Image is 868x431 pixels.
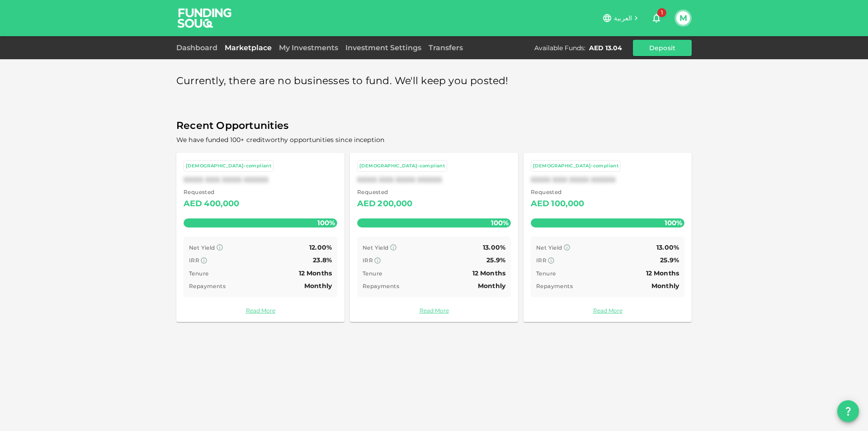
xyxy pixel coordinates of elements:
[189,257,199,264] span: IRR
[189,270,208,277] span: Tenure
[189,244,215,251] span: Net Yield
[184,188,240,197] span: Requested
[176,136,384,144] span: We have funded 100+ creditworthy opportunities since inception
[531,175,684,184] div: XXXX XXX XXXX XXXXX
[363,270,382,277] span: Tenure
[176,153,344,322] a: [DEMOGRAPHIC_DATA]-compliantXXXX XXX XXXX XXXXX Requested AED400,000100% Net Yield 12.00% IRR 23....
[589,43,622,52] div: AED 13.04
[483,243,505,251] span: 13.00%
[221,43,275,52] a: Marketplace
[184,306,337,315] a: Read More
[186,162,271,170] div: [DEMOGRAPHIC_DATA]-compliant
[363,257,373,264] span: IRR
[363,244,389,251] span: Net Yield
[614,14,632,22] span: العربية
[551,197,584,211] div: 100,000
[204,197,239,211] div: 400,000
[536,244,562,251] span: Net Yield
[837,400,859,422] button: question
[350,153,518,322] a: [DEMOGRAPHIC_DATA]-compliantXXXX XXX XXXX XXXXX Requested AED200,000100% Net Yield 13.00% IRR 25....
[275,43,342,52] a: My Investments
[534,43,585,52] div: Available Funds :
[299,269,332,277] span: 12 Months
[363,283,399,289] span: Repayments
[536,257,547,264] span: IRR
[662,216,684,229] span: 100%
[633,40,692,56] button: Deposit
[524,153,692,322] a: [DEMOGRAPHIC_DATA]-compliantXXXX XXX XXXX XXXXX Requested AED100,000100% Net Yield 13.00% IRR 25....
[486,256,505,264] span: 25.9%
[676,11,690,25] button: M
[531,197,549,211] div: AED
[342,43,425,52] a: Investment Settings
[657,8,666,17] span: 1
[489,216,511,229] span: 100%
[377,197,412,211] div: 200,000
[309,243,332,251] span: 12.00%
[536,270,556,277] span: Tenure
[359,162,445,170] div: [DEMOGRAPHIC_DATA]-compliant
[533,162,618,170] div: [DEMOGRAPHIC_DATA]-compliant
[647,9,665,27] button: 1
[184,175,337,184] div: XXXX XXX XXXX XXXXX
[656,243,679,251] span: 13.00%
[651,282,679,290] span: Monthly
[357,175,511,184] div: XXXX XXX XXXX XXXXX
[646,269,679,277] span: 12 Months
[357,306,511,315] a: Read More
[531,306,684,315] a: Read More
[176,72,509,90] span: Currently, there are no businesses to fund. We'll keep you posted!
[478,282,505,290] span: Monthly
[660,256,679,264] span: 25.9%
[184,197,202,211] div: AED
[357,188,413,197] span: Requested
[176,117,692,135] span: Recent Opportunities
[313,256,332,264] span: 23.8%
[357,197,376,211] div: AED
[189,283,226,289] span: Repayments
[531,188,585,197] span: Requested
[536,283,573,289] span: Repayments
[472,269,505,277] span: 12 Months
[315,216,337,229] span: 100%
[425,43,467,52] a: Transfers
[304,282,332,290] span: Monthly
[176,43,221,52] a: Dashboard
